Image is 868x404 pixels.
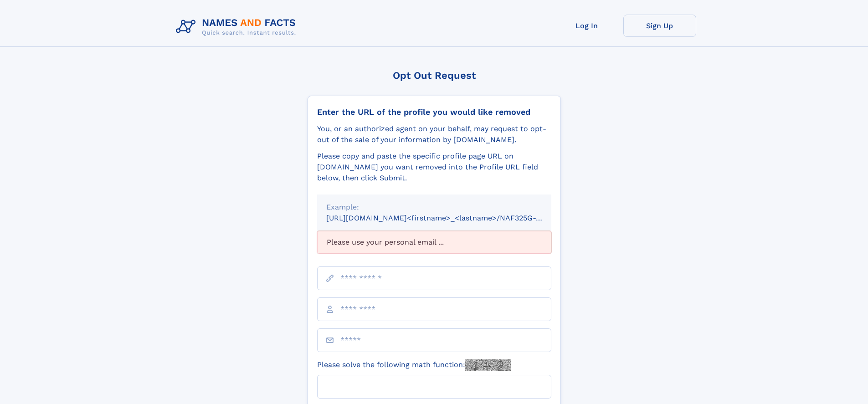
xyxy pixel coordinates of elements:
a: Log In [550,15,623,37]
small: [URL][DOMAIN_NAME]<firstname>_<lastname>/NAF325G-xxxxxxxx [326,214,569,222]
div: Example: [326,202,542,213]
img: Logo Names and Facts [172,15,303,39]
div: You, or an authorized agent on your behalf, may request to opt-out of the sale of your informatio... [317,123,551,145]
div: Please use your personal email ... [317,231,551,254]
a: Sign Up [623,15,696,37]
div: Please copy and paste the specific profile page URL on [DOMAIN_NAME] you want removed into the Pr... [317,151,551,184]
div: Opt Out Request [308,70,561,81]
label: Please solve the following math function: [317,359,511,371]
div: Enter the URL of the profile you would like removed [317,107,551,117]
